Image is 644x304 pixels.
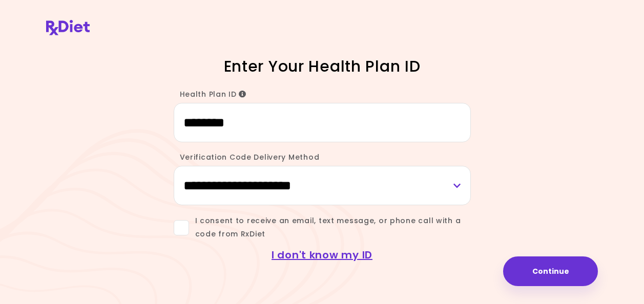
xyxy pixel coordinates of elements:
[239,91,246,98] i: Info
[503,256,598,286] button: Continue
[174,152,320,162] label: Verification Code Delivery Method
[189,214,471,240] span: I consent to receive an email, text message, or phone call with a code from RxDiet
[143,56,502,76] h1: Enter Your Health Plan ID
[46,20,90,35] img: RxDiet
[272,248,372,262] a: I don't know my ID
[180,89,247,99] span: Health Plan ID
